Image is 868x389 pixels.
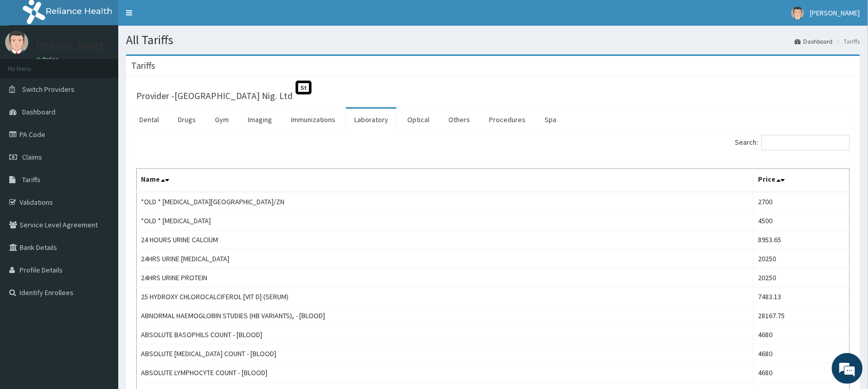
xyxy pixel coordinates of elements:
a: Optical [399,109,438,130]
span: We're online! [60,129,142,233]
td: *OLD * [MEDICAL_DATA] [137,211,754,230]
img: d_794563401_company_1708531726252_794563401 [19,51,42,77]
a: Dental [131,109,167,130]
td: 4680 [754,363,850,382]
td: 24HRS URINE PROTEIN [137,268,754,287]
td: 24 HOURS URINE CALCIUM [137,230,754,249]
td: 25 HYDROXY CHLOROCALCIFEROL [VIT D] (SERUM) [137,287,754,306]
td: 4680 [754,344,850,363]
td: ABSOLUTE BASOPHILS COUNT - [BLOOD] [137,325,754,344]
td: 20250 [754,249,850,268]
span: Dashboard [22,107,56,116]
td: 4500 [754,211,850,230]
a: Gym [207,109,237,130]
th: Name [137,169,754,192]
div: Minimize live chat window [169,5,193,30]
td: 8953.65 [754,230,850,249]
a: Immunizations [283,109,343,130]
a: Procedures [481,109,534,130]
li: Tariffs [834,37,860,46]
img: User Image [791,7,804,20]
span: Tariffs [22,175,41,184]
a: Laboratory [346,109,396,130]
td: 7483.13 [754,287,850,306]
a: Spa [536,109,565,130]
td: 2700 [754,192,850,211]
h3: Tariffs [131,61,155,70]
td: ABSOLUTE LYMPHOCYTE COUNT - [BLOOD] [137,363,754,382]
td: ABNORMAL HAEMOGLOBIN STUDIES (HB VARIANTS), - [BLOOD] [137,306,754,325]
td: ABSOLUTE [MEDICAL_DATA] COUNT - [BLOOD] [137,344,754,363]
span: Switch Providers [22,85,75,94]
span: St [296,81,312,94]
p: [PERSON_NAME] [36,42,103,51]
h1: All Tariffs [126,33,860,47]
span: Claims [22,152,42,162]
a: Dashboard [795,37,833,46]
td: 24HRS URINE [MEDICAL_DATA] [137,249,754,268]
span: [PERSON_NAME] [810,8,860,17]
td: 28167.75 [754,306,850,325]
label: Search: [735,135,850,150]
td: 20250 [754,268,850,287]
a: Drugs [170,109,204,130]
a: Imaging [240,109,280,130]
input: Search: [762,135,850,150]
h3: Provider - [GEOGRAPHIC_DATA] Nig. Ltd [136,91,293,101]
td: 4680 [754,325,850,344]
textarea: Type your message and hit 'Enter' [5,280,196,316]
img: User Image [5,31,28,54]
th: Price [754,169,850,192]
a: Others [440,109,478,130]
a: Online [36,56,61,63]
td: *OLD * [MEDICAL_DATA][GEOGRAPHIC_DATA]/ZN [137,192,754,211]
div: Chat with us now [53,57,173,71]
